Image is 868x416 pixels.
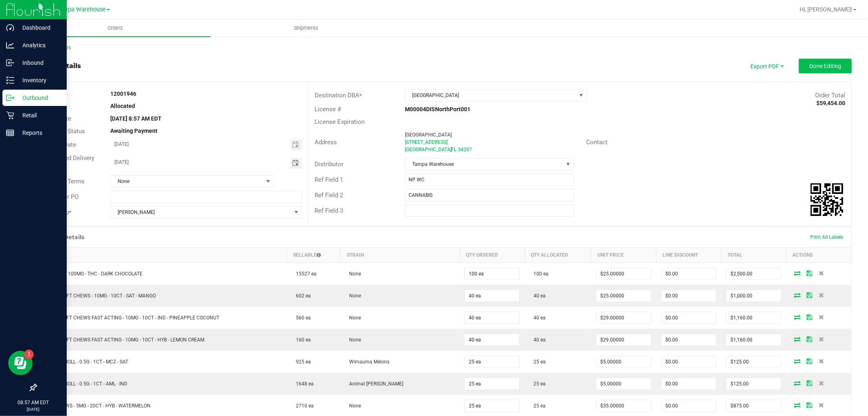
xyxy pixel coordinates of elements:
[315,161,343,168] span: Distributor
[110,103,135,109] strong: Allocated
[345,293,361,299] span: None
[465,400,519,412] input: 0
[816,271,828,275] span: Delete Order Detail
[799,59,852,73] button: Done Editing
[6,76,14,84] inline-svg: Inventory
[586,139,608,146] span: Contact
[14,110,63,120] p: Retail
[14,93,63,103] p: Outbound
[662,334,716,346] input: 0
[450,147,451,152] span: ,
[345,271,361,277] span: None
[315,139,337,146] span: Address
[726,312,781,324] input: 0
[42,293,156,299] span: WNA - SOFT CHEWS - 10MG - 10CT - SAT - MANGO
[405,158,563,170] span: Tampa Warehouse
[292,381,314,387] span: 1648 ea
[42,154,94,171] span: Requested Delivery Date
[96,24,134,32] span: Orders
[465,268,519,280] input: 0
[14,40,63,50] p: Analytics
[111,207,291,218] span: [PERSON_NAME]
[14,75,63,85] p: Inventory
[597,378,651,390] input: 0
[465,312,519,324] input: 0
[726,290,781,302] input: 0
[110,115,162,122] strong: [DATE] 8:57 AM EDT
[292,315,311,321] span: 560 ea
[6,59,14,67] inline-svg: Inbound
[816,315,828,319] span: Delete Order Detail
[803,381,816,385] span: Save Order Detail
[529,315,546,321] span: 40 ea
[6,129,14,137] inline-svg: Reports
[315,118,365,125] span: License Expiration
[56,6,106,13] span: Tampa Warehouse
[345,337,361,343] span: None
[292,403,314,409] span: 2710 ea
[597,290,651,302] input: 0
[4,406,63,412] p: [DATE]
[42,381,128,387] span: FT - PRE-ROLL - 0.5G - 1CT - AML - IND
[6,24,14,32] inline-svg: Dashboard
[742,59,791,73] li: Export PDF
[6,94,14,102] inline-svg: Outbound
[809,63,841,69] span: Done Editing
[662,268,716,280] input: 0
[811,183,843,216] qrcode: 12001946
[597,268,651,280] input: 0
[529,337,546,343] span: 40 ea
[803,293,816,297] span: Save Order Detail
[816,359,828,363] span: Delete Order Detail
[42,271,143,277] span: HT - BAR - 100MG - THC - DARK CHOCOLATE
[42,315,220,321] span: WNA - SOFT CHEWS FAST ACTING - 10MG - 10CT - IND - PINEAPPLE COCONUT
[591,248,656,263] th: Unit Price
[803,315,816,319] span: Save Order Detail
[24,350,34,359] iframe: Resource center unread badge
[662,290,716,302] input: 0
[529,271,549,277] span: 100 ea
[465,334,519,346] input: 0
[345,359,389,365] span: Wimauma Melons
[20,20,210,37] a: Orders
[810,234,843,240] span: Print All Labels
[42,359,129,365] span: FT - PRE-ROLL - 0.5G - 1CT - MCZ - SAT
[458,147,472,152] span: 34287
[786,248,851,263] th: Actions
[292,337,311,343] span: 160 ea
[597,356,651,368] input: 0
[111,176,263,187] span: None
[529,403,546,409] span: 25 ea
[459,248,525,263] th: Qty Ordered
[315,191,343,199] span: Ref Field 2
[340,248,459,263] th: Strain
[315,176,343,183] span: Ref Field 1
[465,290,519,302] input: 0
[465,356,519,368] input: 0
[405,106,470,112] strong: M00004DISNorthPort001
[287,248,341,263] th: Sellable
[210,20,401,37] a: Shipments
[465,378,519,390] input: 0
[292,271,317,277] span: 15527 ea
[525,248,591,263] th: Qty Allocated
[283,24,329,32] span: Shipments
[292,359,311,365] span: 925 ea
[662,312,716,324] input: 0
[816,337,828,341] span: Delete Order Detail
[345,315,361,321] span: None
[597,312,651,324] input: 0
[815,92,845,99] span: Order Total
[6,41,14,49] inline-svg: Analytics
[811,183,843,216] img: Scan me!
[803,271,816,275] span: Save Order Detail
[726,356,781,368] input: 0
[726,400,781,412] input: 0
[726,268,781,280] input: 0
[405,147,452,152] span: [GEOGRAPHIC_DATA]
[292,293,311,299] span: 602 ea
[662,400,716,412] input: 0
[14,128,63,138] p: Reports
[315,207,343,214] span: Ref Field 3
